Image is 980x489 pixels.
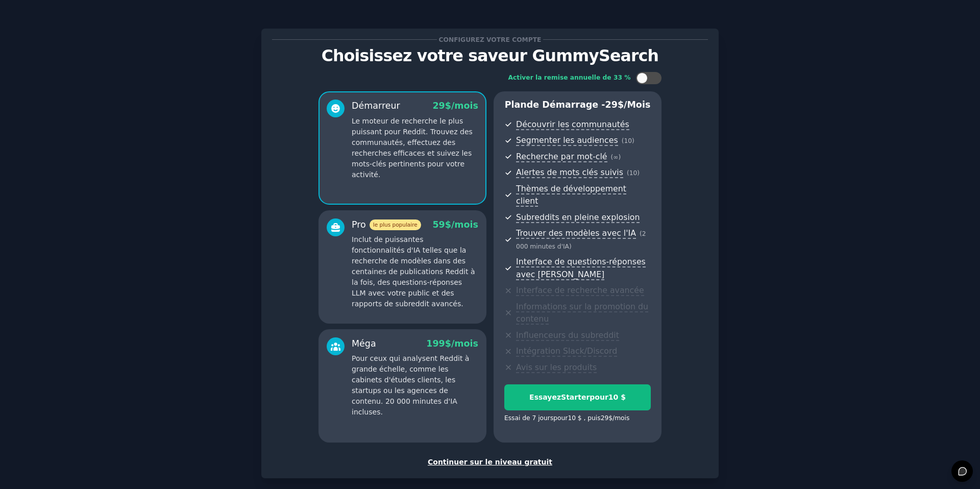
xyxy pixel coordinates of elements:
[613,154,618,161] font: ∞
[605,100,618,110] font: 29
[432,219,445,230] font: 59
[516,167,623,177] font: Alertes de mots clés suivis
[608,414,612,422] font: $
[527,100,605,110] font: de démarrage -
[516,346,617,356] font: Intégration Slack/Discord
[611,154,614,161] font: (
[590,393,608,401] font: pour
[352,338,376,349] font: Méga
[516,285,644,295] font: Interface de recherche avancée
[632,137,634,144] font: )
[445,101,451,111] font: $
[608,393,626,401] font: 10 $
[445,219,451,230] font: $
[601,414,609,422] font: 29
[516,184,626,206] font: Thèmes de développement client
[619,154,621,161] font: )
[516,302,648,324] font: Informations sur la promotion du contenu
[322,46,658,65] font: Choisissez votre saveur GummySearch
[352,101,400,111] font: Démarreur
[516,330,619,340] font: Influenceurs du subreddit
[428,458,552,466] font: Continuer sur le niveau gratuit
[352,219,366,230] font: Pro
[504,384,651,410] button: EssayezStarterpour10 $
[529,393,561,401] font: Essayez
[637,169,640,177] font: )
[432,101,445,111] font: 29
[451,219,478,230] font: /mois
[373,222,418,228] font: le plus populaire
[516,257,646,279] font: Interface de questions-réponses avec [PERSON_NAME]
[352,235,475,308] font: Inclut de puissantes fonctionnalités d'IA telles que la recherche de modèles dans des centaines d...
[451,338,478,349] font: /mois
[622,137,624,144] font: (
[569,243,572,250] font: )
[352,354,469,416] font: Pour ceux qui analysent Reddit à grande échelle, comme les cabinets d'études clients, les startup...
[504,414,553,422] font: Essai de 7 jours
[508,74,631,81] font: Activer la remise annuelle de 33 %
[439,36,542,43] font: Configurez votre compte
[516,212,640,222] font: Subreddits en pleine explosion
[516,362,597,372] font: Avis sur les produits
[505,100,527,110] font: Plan
[516,228,636,238] font: Trouver des modèles avec l'IA
[516,152,607,161] font: Recherche par mot-clé
[516,135,618,145] font: Segmenter les audiences
[568,414,600,422] font: 10 $ , puis
[426,338,445,349] font: 199
[629,169,638,177] font: 10
[624,137,632,144] font: 10
[627,169,629,177] font: (
[612,414,629,422] font: /mois
[640,230,642,237] font: (
[451,101,478,111] font: /mois
[561,393,590,401] font: Starter
[445,338,451,349] font: $
[516,230,646,250] font: 2 000 minutes d'IA
[553,414,568,422] font: pour
[516,119,629,129] font: Découvrir les communautés
[624,100,650,110] font: /mois
[618,100,624,110] font: $
[352,117,473,179] font: Le moteur de recherche le plus puissant pour Reddit. Trouvez des communautés, effectuez des reche...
